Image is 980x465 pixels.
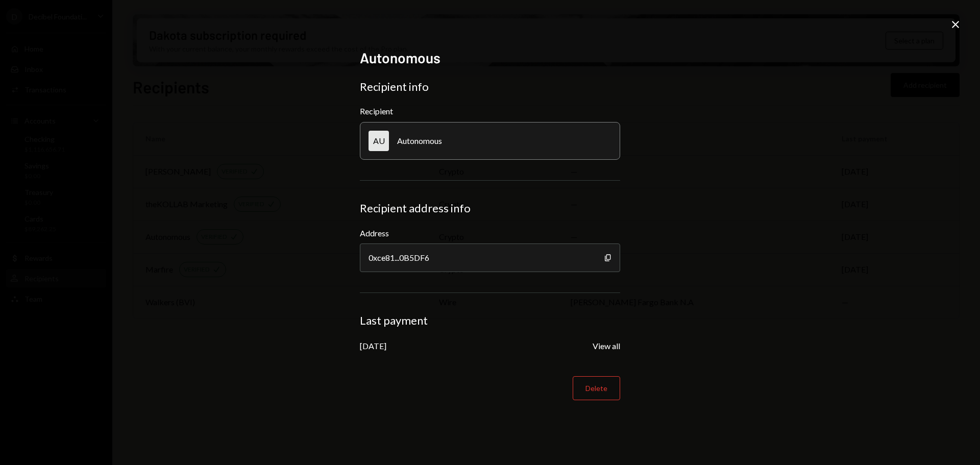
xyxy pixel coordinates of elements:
[360,201,620,215] div: Recipient address info
[369,131,389,151] div: AU
[397,136,442,145] div: Autonomous
[360,341,386,351] div: [DATE]
[360,227,620,239] label: Address
[360,106,620,116] div: Recipient
[360,80,620,94] div: Recipient info
[360,313,620,328] div: Last payment
[360,48,620,68] h2: Autonomous
[360,243,620,272] div: 0xce81...0B5DF6
[573,376,620,400] button: Delete
[593,341,620,352] button: View all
